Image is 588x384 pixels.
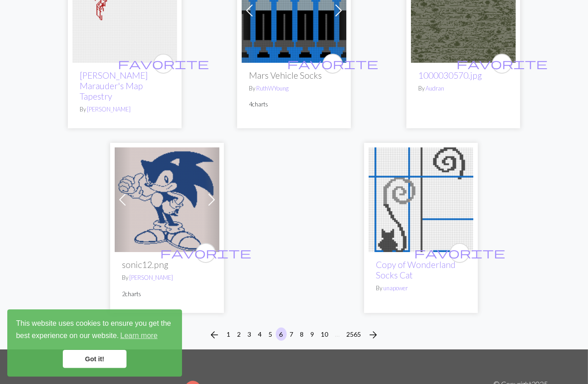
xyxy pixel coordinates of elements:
a: Audran [426,85,444,92]
i: Next [368,329,379,340]
button: 2 [234,328,245,341]
a: dismiss cookie message [63,350,127,368]
img: sonic12.png [115,147,219,252]
i: favourite [456,55,547,73]
button: 6 [276,328,287,341]
button: 1 [223,328,234,341]
a: 1000030570.jpg [411,5,516,14]
span: arrow_back [209,328,220,341]
nav: Page navigation [206,328,383,342]
p: 2 charts [122,290,212,298]
a: Wonderland Socks Cat [369,194,473,203]
span: favorite [456,56,547,71]
button: favourite [492,54,512,74]
button: 4 [255,328,266,341]
button: favourite [323,54,343,74]
i: favourite [160,244,251,262]
a: Copy of Wonderland Socks Cat [376,259,456,280]
a: [PERSON_NAME] [87,106,131,113]
i: Previous [209,329,220,340]
span: arrow_forward [368,328,379,341]
i: favourite [414,244,505,262]
p: By [80,105,170,114]
span: favorite [160,246,251,260]
button: 10 [318,328,332,341]
button: favourite [450,243,470,263]
i: favourite [118,55,209,73]
button: 5 [265,328,276,341]
a: learn more about cookies [119,329,159,343]
button: favourite [153,54,173,74]
h2: sonic12.png [122,259,212,270]
img: Wonderland Socks Cat [369,147,473,252]
button: Previous [206,328,224,342]
button: favourite [196,243,216,263]
h2: Mars Vehicle Socks [249,70,339,81]
p: By [122,273,212,282]
button: 8 [297,328,308,341]
a: RuthWYoung [256,85,289,92]
p: By [376,284,466,293]
a: [PERSON_NAME] [129,274,173,281]
span: This website uses cookies to ensure you get the best experience on our website. [16,318,173,343]
p: By [418,84,508,93]
button: 9 [307,328,318,341]
div: cookieconsent [7,309,182,377]
span: favorite [414,246,505,260]
button: 2565 [343,328,365,341]
a: Harry Potter Marauder's Map Tapestry [72,5,177,14]
span: favorite [287,56,378,71]
a: 1000030570.jpg [418,70,482,81]
button: 3 [244,328,255,341]
a: [PERSON_NAME] Marauder's Map Tapestry [80,70,148,101]
a: sonic12.png [115,194,219,203]
a: unapower [383,284,408,292]
span: favorite [118,56,209,71]
button: Next [365,328,383,342]
a: Mars Vehicle Socks [242,5,346,14]
p: By [249,84,339,93]
button: 7 [286,328,297,341]
p: 4 charts [249,100,339,109]
i: favourite [287,55,378,73]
